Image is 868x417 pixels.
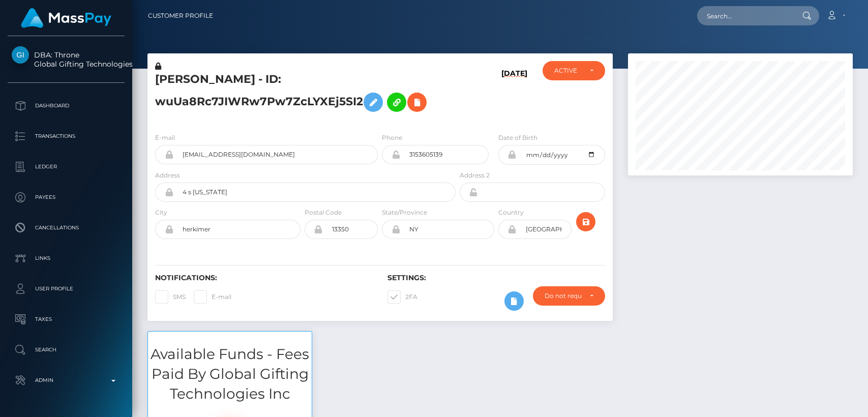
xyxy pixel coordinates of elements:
[12,251,121,266] p: Links
[387,274,605,282] h6: Settings:
[8,93,125,118] a: Dashboard
[8,246,125,271] a: Links
[155,133,175,142] label: E-mail
[12,373,121,388] p: Admin
[8,154,125,180] a: Ledger
[12,129,121,144] p: Transactions
[155,274,372,282] h6: Notifications:
[460,171,490,180] label: Address 2
[12,98,121,113] p: Dashboard
[8,124,125,149] a: Transactions
[543,61,605,80] button: ACTIVE
[12,342,121,358] p: Search
[382,208,427,217] label: State/Province
[21,8,111,28] img: MassPay Logo
[12,159,121,174] p: Ledger
[498,133,537,142] label: Date of Birth
[498,208,524,217] label: Country
[8,50,125,69] span: DBA: Throne Global Gifting Technologies Inc
[387,290,417,304] label: 2FA
[148,5,213,26] a: Customer Profile
[545,292,581,300] div: Do not require
[12,312,121,327] p: Taxes
[8,276,125,302] a: User Profile
[155,208,167,217] label: City
[8,368,125,393] a: Admin
[12,281,121,296] p: User Profile
[8,185,125,210] a: Payees
[155,171,180,180] label: Address
[148,344,312,404] h3: Available Funds - Fees Paid By Global Gifting Technologies Inc
[12,190,121,205] p: Payees
[12,46,29,64] img: Global Gifting Technologies Inc
[194,290,231,304] label: E-mail
[382,133,402,142] label: Phone
[8,337,125,363] a: Search
[12,220,121,235] p: Cancellations
[8,307,125,332] a: Taxes
[501,69,527,121] h6: [DATE]
[697,6,793,25] input: Search...
[305,208,342,217] label: Postal Code
[554,67,581,75] div: ACTIVE
[8,215,125,241] a: Cancellations
[155,290,186,304] label: SMS
[155,72,450,117] h5: [PERSON_NAME] - ID: wuUa8Rc7JIWRw7Pw7ZcLYXEj5SI2
[533,286,605,306] button: Do not require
